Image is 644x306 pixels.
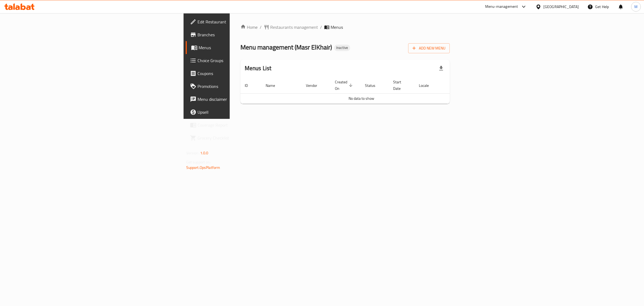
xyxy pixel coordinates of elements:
span: Edit Restaurant [197,19,287,25]
a: Choice Groups [186,54,291,67]
span: Grocery Checklist [197,135,287,141]
li: / [320,24,322,30]
span: Menu management ( Masr ElKhair ) [240,41,332,53]
a: Branches [186,28,291,41]
a: Grocery Checklist [186,131,291,144]
a: Menus [186,41,291,54]
span: Created On [335,79,354,92]
span: Restaurants management [270,24,318,30]
a: Coverage Report [186,119,291,131]
a: Coupons [186,67,291,80]
span: Promotions [197,83,287,90]
span: Vendor [306,82,324,89]
span: M [634,4,638,10]
span: Menus [199,44,287,51]
div: [GEOGRAPHIC_DATA] [543,4,579,10]
span: Inactive [334,45,350,50]
a: Upsell [186,106,291,119]
nav: breadcrumb [240,24,450,30]
span: Menu disclaimer [197,96,287,102]
div: Inactive [334,45,350,51]
span: Coverage Report [197,122,287,128]
span: Choice Groups [197,57,287,64]
th: Actions [442,77,482,94]
a: Promotions [186,80,291,93]
button: Add New Menu [408,43,450,53]
span: ID [245,82,255,89]
span: Coupons [197,70,287,77]
span: Status [365,82,382,89]
span: Name [266,82,282,89]
a: Menu disclaimer [186,93,291,106]
span: Upsell [197,109,287,115]
span: Add New Menu [412,45,445,52]
table: enhanced table [240,77,482,104]
h2: Menus List [245,64,272,72]
div: Export file [435,62,448,75]
a: Edit Restaurant [186,15,291,28]
div: Menu-management [485,3,518,10]
span: Locale [419,82,436,89]
span: 1.0.0 [200,150,208,156]
span: Menus [331,24,343,30]
span: Start Date [393,79,408,92]
a: Support.OpsPlatform [186,164,220,171]
span: Get support on: [186,159,211,166]
span: Version: [186,150,199,156]
span: Branches [197,31,287,38]
span: No data to show [349,95,374,102]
